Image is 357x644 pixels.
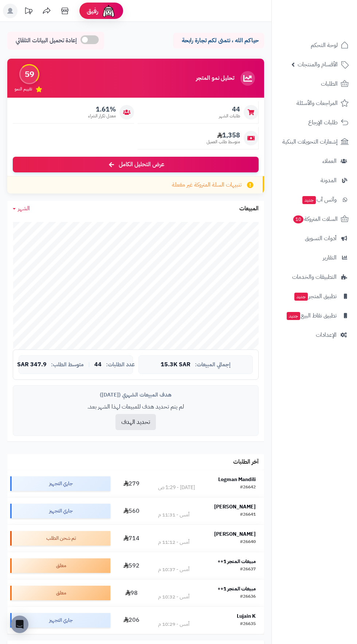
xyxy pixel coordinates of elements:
[214,503,256,511] strong: [PERSON_NAME]
[276,36,353,54] a: لوحة التحكم
[207,139,240,145] span: متوسط طلب العميل
[195,362,231,368] span: إجمالي المبيعات:
[87,7,98,15] span: رفيق
[10,476,110,491] div: جاري التجهيز
[240,511,256,519] div: #26641
[293,215,303,223] span: 10
[307,19,350,35] img: logo-2.png
[276,191,353,208] a: وآتس آبجديد
[298,59,338,70] span: الأقسام والمنتجات
[294,291,337,301] span: تطبيق المتجر
[219,113,240,119] span: طلبات الشهر
[321,175,337,186] span: المدونة
[18,204,30,213] span: الشهر
[158,484,195,491] div: [DATE] - 1:29 ص
[311,40,338,50] span: لوحة التحكم
[219,105,240,113] span: 44
[292,272,337,282] span: التطبيقات والخدمات
[158,593,189,601] div: أمس - 10:32 م
[218,476,256,483] strong: Logman Mandili
[207,131,240,139] span: 1,358
[10,504,110,518] div: جاري التجهيز
[158,511,189,519] div: أمس - 11:31 م
[10,613,110,628] div: جاري التجهيز
[172,181,242,189] span: تنبيهات السلة المتروكة غير مفعلة
[16,36,77,45] span: إعادة تحميل البيانات التلقائي
[13,157,259,172] a: عرض التحليل الكامل
[240,539,256,546] div: #26640
[10,558,110,573] div: معلق
[113,607,149,634] td: 206
[113,497,149,524] td: 560
[297,98,338,108] span: المراجعات والأسئلة
[161,362,191,368] span: 15.3K SAR
[240,484,256,491] div: #26642
[115,414,156,430] button: تحديد الهدف
[316,330,337,340] span: الإعدادات
[287,312,300,320] span: جديد
[276,75,353,93] a: الطلبات
[178,36,259,45] p: حياكم الله ، نتمنى لكم تجارة رابحة
[158,539,189,546] div: أمس - 11:12 م
[276,307,353,324] a: تطبيق نقاط البيعجديد
[276,114,353,131] a: طلبات الإرجاع
[217,585,256,593] strong: مبيعات المتجر 1++
[302,196,316,204] span: جديد
[217,558,256,565] strong: مبيعات المتجر 1++
[113,525,149,552] td: 714
[276,172,353,189] a: المدونة
[94,362,102,368] span: 44
[276,133,353,151] a: إشعارات التحويلات البنكية
[233,459,259,465] h3: آخر الطلبات
[240,621,256,628] div: #26635
[308,117,338,128] span: طلبات الإرجاع
[240,593,256,601] div: #26636
[11,616,28,633] div: Open Intercom Messenger
[19,4,38,20] a: تحديثات المنصة
[240,566,256,573] div: #26637
[286,311,337,321] span: تطبيق نقاط البيع
[237,612,256,620] strong: Lujain K
[88,362,90,367] span: |
[276,249,353,266] a: التقارير
[19,391,253,399] div: هدف المبيعات الشهري ([DATE])
[323,253,337,263] span: التقارير
[113,552,149,579] td: 592
[196,75,234,82] h3: تحليل نمو المتجر
[293,214,338,224] span: السلات المتروكة
[106,362,135,368] span: عدد الطلبات:
[282,137,338,147] span: إشعارات التحويلات البنكية
[15,86,32,92] span: تقييم النمو
[276,230,353,247] a: أدوات التسويق
[322,156,337,166] span: العملاء
[88,113,116,119] span: معدل تكرار الشراء
[276,268,353,286] a: التطبيقات والخدمات
[113,579,149,606] td: 98
[158,621,189,628] div: أمس - 10:29 م
[13,204,30,213] a: الشهر
[113,470,149,497] td: 279
[88,105,116,113] span: 1.61%
[276,210,353,228] a: السلات المتروكة10
[214,530,256,538] strong: [PERSON_NAME]
[10,531,110,546] div: تم شحن الطلب
[239,206,259,212] h3: المبيعات
[119,160,164,169] span: عرض التحليل الكامل
[276,288,353,305] a: تطبيق المتجرجديد
[276,94,353,112] a: المراجعات والأسئلة
[294,293,308,301] span: جديد
[321,79,338,89] span: الطلبات
[17,362,47,368] span: 347.9 SAR
[10,586,110,600] div: معلق
[276,152,353,170] a: العملاء
[51,362,84,368] span: متوسط الطلب:
[158,566,189,573] div: أمس - 10:37 م
[305,233,337,243] span: أدوات التسويق
[302,195,337,205] span: وآتس آب
[101,4,116,18] img: ai-face.png
[276,326,353,344] a: الإعدادات
[19,403,253,411] p: لم يتم تحديد هدف للمبيعات لهذا الشهر بعد.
